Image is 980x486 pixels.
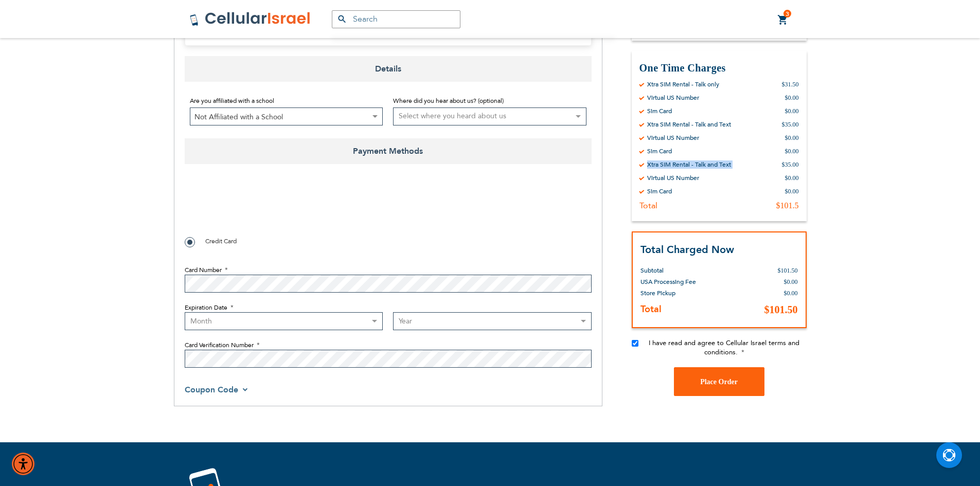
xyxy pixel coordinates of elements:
[640,257,721,276] th: Subtotal
[782,80,799,88] div: $31.50
[764,304,798,315] span: $101.50
[639,201,657,211] div: Total
[674,367,764,396] button: Place Order
[785,107,799,115] div: $0.00
[782,120,799,129] div: $35.00
[700,378,738,386] span: Place Order
[647,107,672,115] div: Sim Card
[785,147,799,155] div: $0.00
[190,108,383,126] span: Not Affiliated with a School
[640,278,696,286] span: USA Processing Fee
[393,97,504,105] span: Where did you hear about us? (optional)
[647,174,699,182] div: Virtual US Number
[185,341,254,349] span: Card Verification Number
[185,303,227,312] span: Expiration Date
[205,237,237,245] span: Credit Card
[647,80,719,88] div: Xtra SIM Rental - Talk only
[639,61,799,75] h3: One Time Charges
[782,160,799,169] div: $35.00
[647,94,699,102] div: Virtual US Number
[185,56,592,82] span: Details
[647,147,672,155] div: Sim Card
[190,97,274,105] span: Are you affiliated with a school
[185,384,238,395] span: Coupon Code
[647,187,672,195] div: Sim Card
[640,243,734,257] strong: Total Charged Now
[785,187,799,195] div: $0.00
[776,201,799,211] div: $101.5
[786,10,789,18] span: 3
[332,10,460,28] input: Search
[784,278,798,285] span: $0.00
[190,107,383,125] span: Not Affiliated with a School
[12,453,34,475] div: Accessibility Menu
[647,134,699,142] div: Virtual US Number
[777,14,789,26] a: 3
[185,266,222,274] span: Card Number
[784,290,798,297] span: $0.00
[649,338,799,357] span: I have read and agree to Cellular Israel terms and conditions.
[189,11,311,27] img: Cellular Israel
[778,267,798,274] span: $101.50
[185,138,592,164] span: Payment Methods
[640,303,662,316] strong: Total
[185,187,341,227] iframe: reCAPTCHA
[785,94,799,102] div: $0.00
[647,120,731,129] div: Xtra SIM Rental - Talk and Text
[785,134,799,142] div: $0.00
[785,174,799,182] div: $0.00
[640,289,675,297] span: Store Pickup
[647,160,731,169] div: Xtra SIM Rental - Talk and Text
